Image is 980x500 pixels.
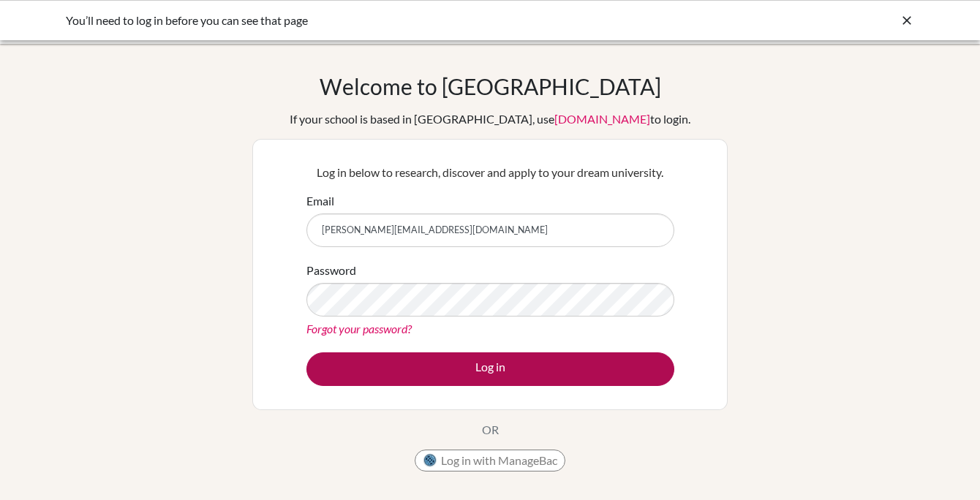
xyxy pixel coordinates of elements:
div: You’ll need to log in before you can see that page [66,12,695,29]
label: Password [306,262,356,279]
p: OR [482,421,499,439]
button: Log in with ManageBac [415,450,565,471]
button: Log in [306,352,674,386]
p: Log in below to research, discover and apply to your dream university. [306,164,674,181]
a: Forgot your password? [306,322,412,336]
label: Email [306,192,334,210]
a: [DOMAIN_NAME] [554,112,650,126]
h1: Welcome to [GEOGRAPHIC_DATA] [320,73,661,99]
div: If your school is based in [GEOGRAPHIC_DATA], use to login. [290,110,690,128]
